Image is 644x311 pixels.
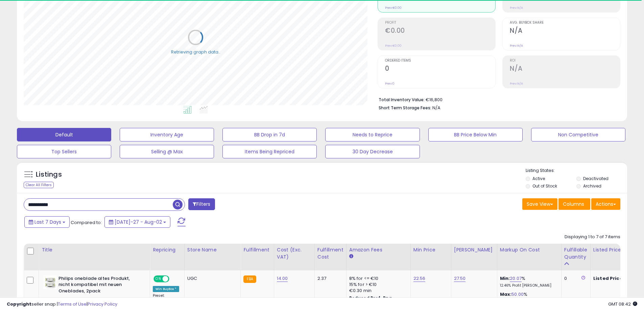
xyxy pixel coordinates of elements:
li: €16,800 [379,95,615,103]
a: 14.00 [277,275,288,282]
div: seller snap | | [7,301,117,308]
div: [PERSON_NAME] [454,246,494,253]
div: Displaying 1 to 7 of 7 items [565,234,620,240]
span: ON [154,276,163,282]
button: BB Price Below Min [428,128,523,141]
strong: Copyright [7,301,31,307]
button: Inventory Age [120,128,214,141]
div: Repricing [153,246,182,253]
div: UGC [187,275,236,282]
button: Needs to Reprice [325,128,420,141]
button: Filters [188,198,215,210]
span: Ordered Items [385,59,495,63]
span: Avg. Buybox Share [510,21,620,25]
div: Fulfillment Cost [317,246,343,261]
div: Amazon Fees [349,246,408,253]
label: Out of Stock [532,183,557,189]
div: 15% for > €10 [349,282,405,288]
small: Prev: €0.00 [385,6,402,10]
img: 51IP+epL9kL._SL40_.jpg [43,275,57,289]
button: Items Being Repriced [222,145,317,158]
a: 27.50 [454,275,466,282]
small: Prev: 0 [385,82,395,86]
div: 2.37 [317,275,341,282]
button: Save View [522,198,557,210]
label: Archived [583,183,601,189]
div: Retrieving graph data.. [171,49,220,55]
small: Prev: N/A [510,6,523,10]
span: OFF [168,276,179,282]
p: Listing States: [526,168,627,174]
button: Top Sellers [17,145,111,158]
h5: Listings [36,170,62,179]
div: % [500,275,556,288]
b: Max: [500,291,512,297]
div: Markup on Cost [500,246,558,253]
span: Profit [385,21,495,25]
div: Title [42,246,147,253]
a: 50.00 [511,291,524,298]
button: 30 Day Decrease [325,145,420,158]
small: Prev: N/A [510,82,523,86]
th: The percentage added to the cost of goods (COGS) that forms the calculator for Min & Max prices. [497,244,561,270]
small: FBA [243,275,256,283]
span: Columns [563,201,584,207]
b: Listed Price: [593,275,624,282]
button: Columns [558,198,590,210]
div: 8% for <= €10 [349,275,405,282]
a: Privacy Policy [88,301,117,307]
label: Deactivated [583,176,609,181]
button: Last 7 Days [24,216,70,228]
button: Default [17,128,111,141]
small: Prev: N/A [510,44,523,48]
span: N/A [432,105,440,111]
a: 20.07 [510,275,522,282]
span: [DATE]-27 - Aug-02 [115,219,162,225]
h2: 0 [385,65,495,74]
div: Fulfillment [243,246,271,253]
h2: €0.00 [385,27,495,36]
button: Non Competitive [531,128,625,141]
button: Selling @ Max [120,145,214,158]
div: Win BuyBox * [153,286,179,292]
div: Cost (Exc. VAT) [277,246,312,261]
span: Last 7 Days [34,219,61,225]
div: €0.30 min [349,288,405,294]
button: Actions [591,198,620,210]
b: Min: [500,275,510,282]
b: Short Term Storage Fees: [379,105,431,111]
div: 0 [564,275,585,282]
span: Compared to: [71,219,102,226]
b: Philips oneblade altes Produkt, nicht kompatibel mit neuen Oneblades, 2pack [58,275,141,296]
h2: N/A [510,65,620,74]
a: 22.56 [413,275,426,282]
h2: N/A [510,27,620,36]
div: Clear All Filters [24,182,54,188]
p: 12.46% Profit [PERSON_NAME] [500,283,556,288]
label: Active [532,176,545,181]
small: Prev: €0.00 [385,44,402,48]
div: Fulfillable Quantity [564,246,588,261]
button: [DATE]-27 - Aug-02 [104,216,170,228]
span: 2025-08-14 08:42 GMT [608,301,637,307]
div: Min Price [413,246,448,253]
button: BB Drop in 7d [222,128,317,141]
a: Terms of Use [58,301,87,307]
b: Total Inventory Value: [379,97,425,103]
span: ROI [510,59,620,63]
div: Store Name [187,246,238,253]
small: Amazon Fees. [349,253,353,260]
